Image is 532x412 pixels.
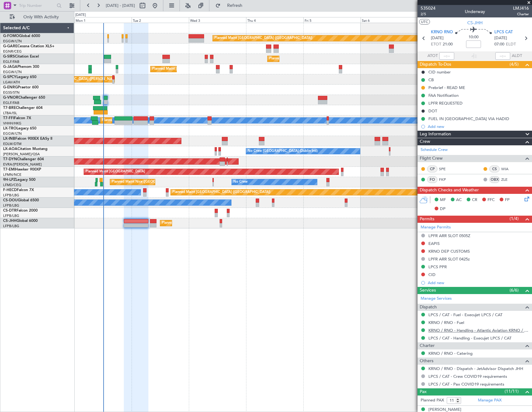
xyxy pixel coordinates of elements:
span: MF [440,197,446,203]
a: G-FOMOGlobal 6000 [3,34,40,38]
span: G-SIRS [3,55,15,59]
div: KRNO DEP CUSTOMS [428,249,470,254]
a: EDLW/DTM [3,142,21,146]
a: VHHH/HKG [3,121,21,126]
a: Manage PAX [478,397,502,404]
span: 10:00 [469,34,478,40]
div: Underway [465,8,485,15]
div: Fri 5 [303,17,361,23]
div: Add new [428,280,529,285]
button: Refresh [212,1,250,11]
div: LPCS PPR [428,264,447,269]
span: Pax [420,388,427,396]
div: CP [427,166,437,172]
span: T7-BRE [3,106,16,110]
a: KRNO / RNO - Fuel [428,320,464,325]
a: WIA [501,166,515,172]
a: LFPB/LBG [3,213,19,218]
a: EGGW/LTN [3,70,22,74]
a: G-SIRSCitation Excel [3,55,39,59]
a: KRNO / RNO - Handling - Atlantic Aviation KRNO / RNO [428,328,529,333]
a: EGGW/LTN [3,39,22,44]
div: Prebrief - READ ME [428,85,465,90]
span: G-VNOR [3,96,18,100]
span: LX-TRO [3,127,16,130]
span: Services [420,287,436,294]
span: CS-JHH [3,219,16,223]
div: Wed 3 [189,17,246,23]
div: FO [427,176,437,183]
div: Thu 4 [246,17,303,23]
span: G-FOMO [3,34,19,38]
a: LFPB/LBG [3,193,19,198]
div: Planned Maint [GEOGRAPHIC_DATA] ([GEOGRAPHIC_DATA]) [172,188,270,197]
a: [PERSON_NAME]/QSA [3,152,40,157]
div: Tue 2 [132,17,189,23]
span: Charter [420,342,435,349]
div: Planned Maint [GEOGRAPHIC_DATA] ([GEOGRAPHIC_DATA]) [269,54,367,63]
input: --:-- [439,52,454,60]
span: KRNO RNO [431,29,453,35]
span: 535024 [421,5,436,12]
span: LX-AOA [3,147,17,151]
div: FUEL IN [GEOGRAPHIC_DATA] VIA HADID [428,116,509,121]
a: Manage Services [421,296,452,302]
label: Planned PAX [421,397,444,404]
span: Crew [420,138,430,145]
div: LPFR ARR SLOT 0505Z [428,233,470,238]
div: No Crew [GEOGRAPHIC_DATA] (Dublin Intl) [248,147,318,156]
a: LFPB/LBG [3,203,19,208]
input: Trip Number [19,1,55,10]
a: T7-EMIHawker 900XP [3,168,41,171]
div: Cleaning [GEOGRAPHIC_DATA] ([PERSON_NAME] Intl) [38,75,125,84]
span: Dispatch [420,304,437,311]
button: Only With Activity [7,12,68,22]
span: 2/5 [421,12,436,17]
a: EGSS/STN [3,90,20,95]
span: 21:00 [443,41,453,48]
span: ETOT [431,41,441,48]
div: CID [428,272,436,277]
span: FP [505,197,510,203]
div: Add new [428,124,529,129]
a: EGLF/FAB [3,59,19,64]
span: G-SPCY [3,75,16,79]
a: KRNO / RNO - Catering [428,351,473,356]
a: Manage Permits [421,224,451,231]
span: [DATE] - [DATE] [106,3,135,8]
span: FFC [488,197,495,203]
a: G-VNORChallenger 650 [3,96,45,100]
span: CS-DTR [3,209,16,213]
button: UTC [419,19,430,25]
span: LX-INB [3,137,15,141]
div: Planned Maint [GEOGRAPHIC_DATA] ([GEOGRAPHIC_DATA]) [162,218,260,228]
a: LPCS / CAT - Fuel - Execujet LPCS / CAT [428,312,502,317]
span: CR [472,197,477,203]
a: KRNO / RNO - Dispatch - JetAdvisor Dispatch JHH [428,366,523,371]
span: DP [440,206,446,212]
span: F-HECD [3,188,17,192]
a: EGLF/FAB [3,101,19,105]
span: Leg Information [420,131,451,138]
div: EAPIS [428,241,440,246]
a: G-JAGAPhenom 300 [3,65,39,69]
span: Only With Activity [16,15,66,19]
span: Dispatch Checks and Weather [420,187,479,194]
a: Schedule Crew [421,147,448,153]
span: (4/5) [510,61,519,68]
span: AC [456,197,462,203]
div: Planned Maint [GEOGRAPHIC_DATA] ([GEOGRAPHIC_DATA] Intl) [102,116,206,125]
div: No Crew [233,177,248,187]
a: G-ENRGPraetor 600 [3,86,39,89]
span: Dispatch To-Dos [420,61,451,68]
a: LFMD/CEQ [3,183,21,187]
div: [DATE] [75,12,86,18]
a: LX-TROLegacy 650 [3,127,36,130]
div: OBX [489,176,500,183]
span: Others [420,358,433,365]
a: LX-AOACitation Mustang [3,147,48,151]
a: CS-DTRFalcon 2000 [3,209,38,213]
a: ZLE [501,177,515,182]
a: T7-BREChallenger 604 [3,106,43,110]
a: SPE [439,166,453,172]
